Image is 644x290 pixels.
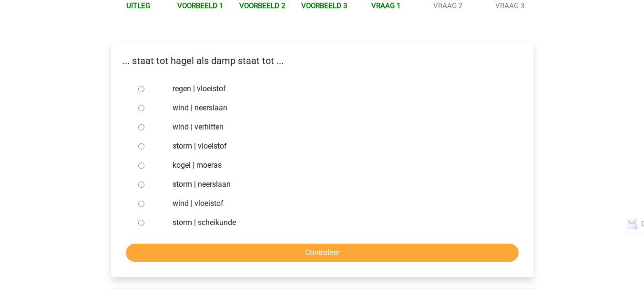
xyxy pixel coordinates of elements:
[173,198,502,209] label: wind | vloeistof
[371,1,400,10] a: Vraag 1
[301,1,347,10] a: Voorbeeld 3
[433,1,462,10] a: Vraag 2
[126,1,150,10] a: Uitleg
[173,121,502,133] label: wind | verhitten
[173,217,502,228] label: storm | scheikunde
[173,160,502,171] label: kogel | moeras
[173,102,502,114] label: wind | neerslaan
[173,83,502,95] label: regen | vloeistof
[126,244,519,262] input: Controleer
[173,179,502,190] label: storm | neerslaan
[495,1,524,10] a: Vraag 3
[177,1,223,10] a: Voorbeeld 1
[119,54,526,68] p: ... staat tot hagel als damp staat tot ...
[173,140,502,152] label: storm | vloeistof
[239,1,285,10] a: Voorbeeld 2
